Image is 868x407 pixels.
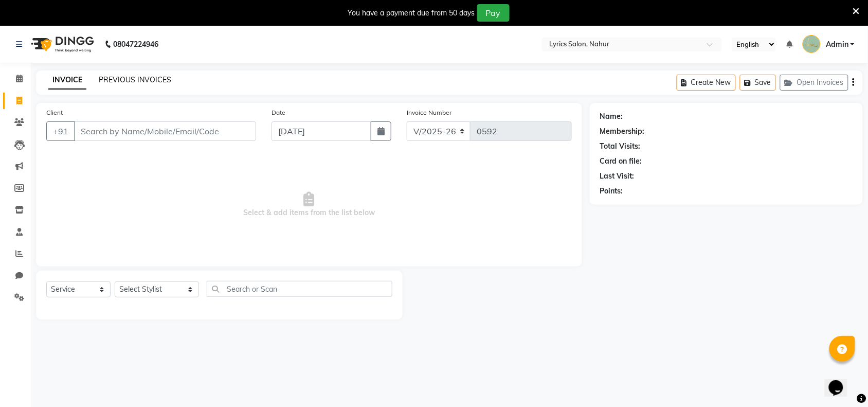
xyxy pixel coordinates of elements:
[740,75,776,91] button: Save
[99,75,171,84] a: PREVIOUS INVOICES
[207,281,392,297] input: Search or Scan
[826,39,848,50] span: Admin
[113,30,158,59] b: 08047224946
[46,121,75,141] button: +91
[272,108,285,117] label: Date
[74,121,256,141] input: Search by Name/Mobile/Email/Code
[46,153,572,256] span: Select & add items from the list below
[803,35,821,53] img: Admin
[780,75,848,91] button: Open Invoices
[26,30,97,59] img: logo
[825,366,858,397] iframe: chat widget
[600,171,635,182] div: Last Visit:
[48,71,86,90] a: INVOICE
[600,141,641,152] div: Total Visits:
[46,108,63,117] label: Client
[677,75,736,91] button: Create New
[348,8,475,19] div: You have a payment due from 50 days
[600,111,623,122] div: Name:
[600,126,645,137] div: Membership:
[600,186,623,197] div: Points:
[407,108,451,117] label: Invoice Number
[477,4,510,22] button: Pay
[600,156,642,167] div: Card on file:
